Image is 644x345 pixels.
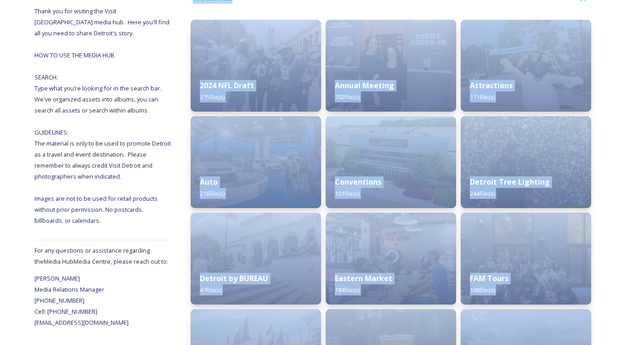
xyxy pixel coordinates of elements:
[200,286,221,294] span: 47 file(s)
[326,116,456,208] img: 35ad669e-8c01-473d-b9e4-71d78d8e13d9.jpg
[335,80,394,90] strong: Annual Meeting
[326,213,456,305] img: 3c2c6adb-06da-4ad6-b7c8-83bb800b1f33.jpg
[470,80,513,90] strong: Attractions
[326,20,456,112] img: 8c0cc7c4-d0ac-4b2f-930c-c1f64b82d302.jpg
[200,273,268,283] strong: Detroit by BUREAU
[200,177,218,187] strong: Auto
[470,93,495,101] span: 171 file(s)
[461,213,591,305] img: 452b8020-6387-402f-b366-1d8319e12489.jpg
[191,20,321,112] img: 1cf80b3c-b923-464a-9465-a021a0fe5627.jpg
[200,189,225,198] span: 216 file(s)
[200,93,225,101] span: 375 file(s)
[335,286,360,294] span: 184 file(s)
[335,177,381,187] strong: Conventions
[34,7,172,225] span: Thank you for visiting the Visit [GEOGRAPHIC_DATA] media hub. Here you'll find all you need to sh...
[470,177,550,187] strong: Detroit Tree Lighting
[470,273,508,283] strong: FAM Tours
[200,80,254,90] strong: 2024 NFL Draft
[335,93,360,101] span: 702 file(s)
[34,274,129,327] span: [PERSON_NAME] Media Relations Manager [PHONE_NUMBER] Cell: [PHONE_NUMBER] [EMAIL_ADDRESS][DOMAIN_...
[461,20,591,112] img: b41b5269-79c1-44fe-8f0b-cab865b206ff.jpg
[335,189,360,198] span: 101 file(s)
[470,286,495,294] span: 198 file(s)
[191,213,321,305] img: Bureau_DIA_6998.jpg
[461,116,591,208] img: ad1a86ae-14bd-4f6b-9ce0-fa5a51506304.jpg
[191,116,321,208] img: d7532473-e64b-4407-9cc3-22eb90fab41b.jpg
[470,189,495,198] span: 244 file(s)
[335,273,392,283] strong: Eastern Market
[34,246,168,266] span: For any questions or assistance regarding the Media Hub Media Centre, please reach out to:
